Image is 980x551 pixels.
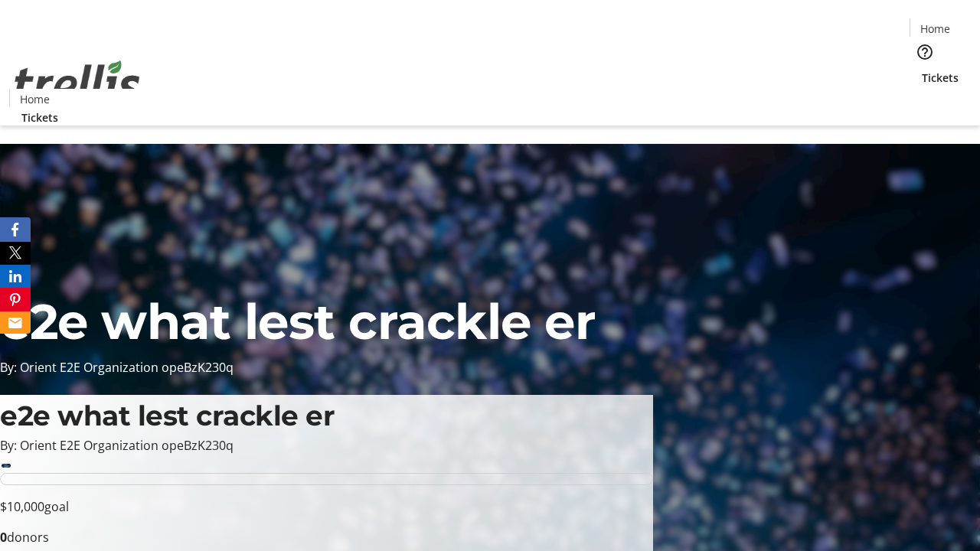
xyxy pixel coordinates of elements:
span: Tickets [922,70,959,86]
button: Help [910,37,940,67]
a: Home [910,21,959,37]
span: Home [920,21,950,37]
a: Tickets [910,70,971,86]
img: Orient E2E Organization opeBzK230q's Logo [9,44,145,120]
a: Tickets [9,109,70,126]
button: Cart [910,86,940,116]
span: Home [20,91,50,107]
span: Tickets [21,109,58,126]
a: Home [10,91,59,107]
